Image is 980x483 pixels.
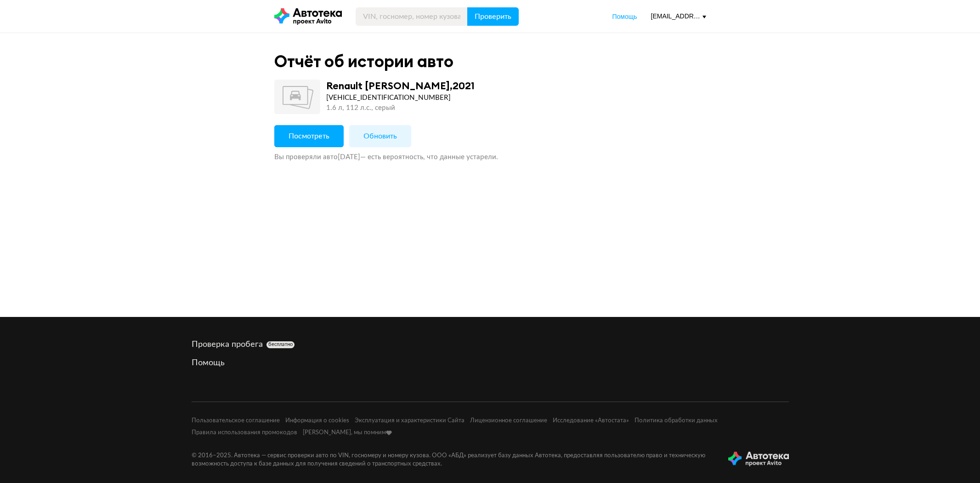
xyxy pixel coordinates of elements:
[192,357,789,368] a: Помощь
[268,341,293,348] span: бесплатно
[274,52,453,71] div: Отчёт об истории авто
[634,417,718,425] a: Политика обработки данных
[326,80,475,92] div: Renault [PERSON_NAME] , 2021
[612,13,637,20] span: Помощь
[728,452,789,466] img: tWS6KzJlK1XUpy65r7uaHVIs4JI6Dha8Nraz9T2hA03BhoCc4MtbvZCxBLwJIh+mQSIAkLBJpqMoKVdP8sONaFJLCz6I0+pu7...
[192,417,280,425] a: Пользовательское соглашение
[612,12,637,21] a: Помощь
[326,103,475,113] div: 1.6 л, 112 л.c., серый
[475,13,511,20] span: Проверить
[356,7,468,26] input: VIN, госномер, номер кузова
[303,429,392,437] a: [PERSON_NAME], мы помним
[192,429,297,437] a: Правила использования промокодов
[553,417,629,425] a: Исследование «Автостата»
[363,132,397,140] span: Обновить
[467,7,519,26] button: Проверить
[326,93,475,103] div: [VEHICLE_IDENTIFICATION_NUMBER]
[274,153,706,162] div: Вы проверяли авто [DATE] — есть вероятность, что данные устарели.
[470,417,547,425] a: Лицензионное соглашение
[192,339,789,350] div: Проверка пробега
[274,125,344,147] button: Посмотреть
[349,125,411,147] button: Обновить
[651,12,706,21] div: [EMAIL_ADDRESS][DOMAIN_NAME]
[192,452,714,468] p: © 2016– 2025 . Автотека — сервис проверки авто по VIN, госномеру и номеру кузова. ООО «АБД» реали...
[285,417,349,425] a: Информация о cookies
[192,339,789,350] a: Проверка пробегабесплатно
[355,417,465,425] a: Эксплуатация и характеристики Сайта
[289,132,329,140] span: Посмотреть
